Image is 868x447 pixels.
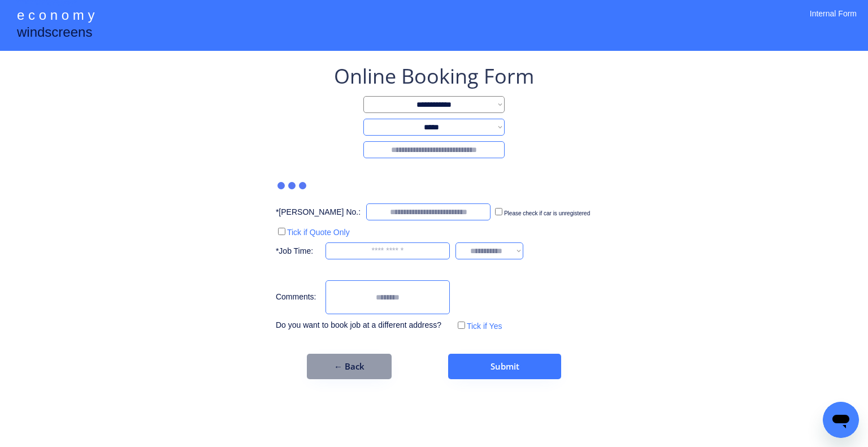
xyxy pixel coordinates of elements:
div: *Job Time: [276,246,320,257]
label: Please check if car is unregistered [504,210,590,216]
div: e c o n o m y [17,6,94,27]
div: windscreens [17,23,92,45]
div: Comments: [276,292,320,303]
button: ← Back [307,354,392,379]
div: Internal Form [810,8,857,34]
label: Tick if Yes [467,322,502,331]
div: *[PERSON_NAME] No.: [276,207,361,218]
div: Do you want to book job at a different address? [276,320,450,331]
iframe: Button to launch messaging window [823,402,859,438]
button: Submit [448,354,561,379]
div: Online Booking Form [334,62,534,90]
label: Tick if Quote Only [287,228,350,237]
